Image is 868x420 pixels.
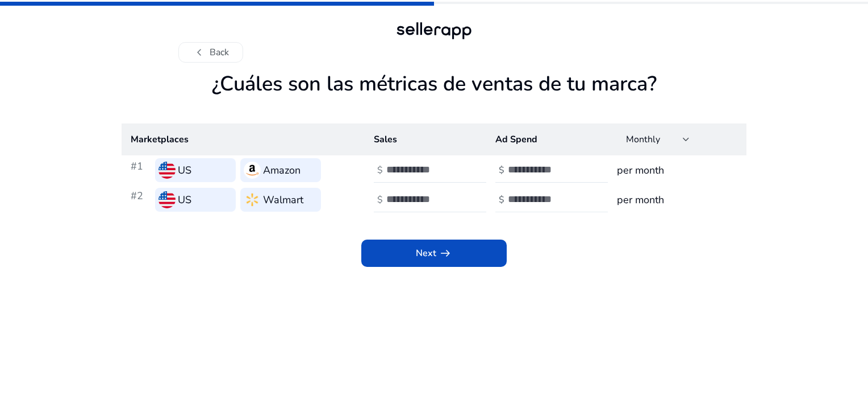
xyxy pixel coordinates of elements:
[131,158,151,182] h3: #1
[131,188,151,212] h3: #2
[377,195,383,205] h4: $
[158,162,176,179] img: us.svg
[626,133,660,146] span: Monthly
[416,246,452,260] span: Next
[178,162,191,178] h3: US
[499,195,504,205] h4: $
[263,192,303,208] h3: Walmart
[486,123,608,155] th: Ad Spend
[499,165,504,176] h4: $
[193,46,206,59] span: chevron_left
[158,191,176,208] img: us.svg
[617,192,737,208] h3: per month
[617,162,737,178] h3: per month
[212,70,657,98] font: ¿Cuáles son las métricas de ventas de tu marca?
[377,165,383,176] h4: $
[361,240,507,267] button: Nextarrow_right_alt
[365,123,486,155] th: Sales
[263,162,301,178] h3: Amazon
[122,123,365,155] th: Marketplaces
[439,246,452,260] span: arrow_right_alt
[178,192,191,208] h3: US
[178,42,243,63] button: chevron_leftBack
